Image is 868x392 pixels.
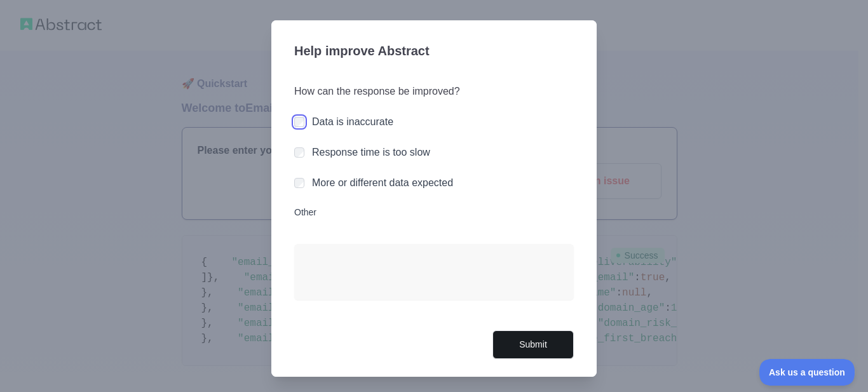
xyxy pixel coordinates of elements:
label: More or different data expected [312,177,453,188]
button: Submit [492,330,574,359]
h3: Help improve Abstract [294,36,574,69]
label: Response time is too slow [312,147,430,158]
h3: How can the response be improved? [294,84,574,99]
iframe: Toggle Customer Support [759,359,855,386]
label: Data is inaccurate [312,116,393,127]
label: Other [294,206,574,219]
